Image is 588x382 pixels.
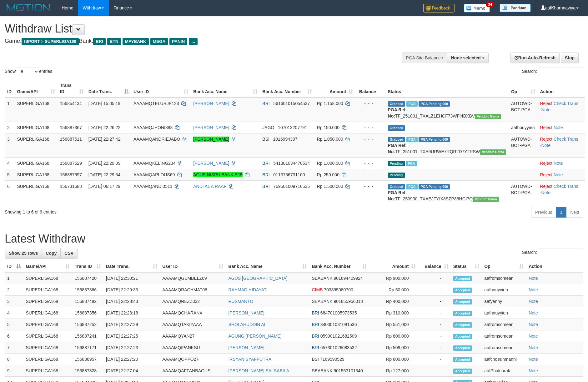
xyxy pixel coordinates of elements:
[14,98,57,122] td: SUPERLIGA168
[355,80,385,98] th: Balance
[369,319,418,330] td: Rp 551,000
[5,206,240,215] div: Showing 1 to 6 of 6 entries
[451,55,481,60] span: None selected
[453,369,472,374] span: Accepted
[358,183,383,189] div: - - -
[273,184,310,189] span: Copy 769501009716535 to clipboard
[103,330,160,342] td: [DATE] 22:27:25
[406,101,417,107] span: Marked by aafsengchandara
[418,307,450,319] td: -
[482,342,526,354] td: aafromsomean
[133,184,173,189] span: AAAAMQANDI0511
[529,322,538,327] a: Note
[317,101,343,106] span: Rp 1.158.000
[273,172,305,177] span: Copy 0113756731100 to clipboard
[72,272,103,284] td: 156887420
[539,67,583,76] input: Search:
[312,287,323,292] span: CIMB
[388,137,405,142] span: Grabbed
[189,38,197,45] span: ...
[262,161,269,166] span: BRI
[320,310,357,315] span: Copy 684701005973535 to clipboard
[317,184,343,189] span: Rp 1.500.000
[312,310,319,315] span: BRI
[5,296,23,307] td: 3
[160,272,226,284] td: AAAAMQGEMBELZ69
[388,143,407,154] b: PGA Ref. No:
[529,276,538,281] a: Note
[388,190,407,201] b: PGA Ref. No:
[88,172,120,177] span: [DATE] 22:29:54
[509,180,538,204] td: AUTOWD-BOT-PGA
[418,319,450,330] td: -
[60,161,82,166] span: 156887629
[369,261,418,272] th: Amount: activate to sort column ascending
[42,248,61,259] a: Copy
[418,284,450,296] td: -
[5,272,23,284] td: 1
[23,354,72,365] td: SUPERLIGA168
[419,137,450,142] span: PGA Pending
[103,284,160,296] td: [DATE] 22:29:33
[509,98,538,122] td: AUTOWD-BOT-PGA
[72,330,103,342] td: 156887241
[538,180,585,204] td: · ·
[314,80,356,98] th: Amount: activate to sort column ascending
[14,180,57,204] td: SUPERLIGA168
[72,342,103,354] td: 156887171
[260,80,314,98] th: Bank Acc. Number: activate to sort column ascending
[312,357,319,362] span: BSI
[369,307,418,319] td: Rp 310,000
[72,319,103,330] td: 156887252
[320,345,357,350] span: Copy 657301026083532 to clipboard
[510,53,560,63] a: Run Auto-Refresh
[262,101,269,106] span: BRI
[226,261,309,272] th: Bank Acc. Name: activate to sort column ascending
[418,354,450,365] td: -
[23,342,72,354] td: SUPERLIGA168
[312,276,332,281] span: SEABANK
[133,161,176,166] span: AAAAMQKELING234
[5,248,42,259] a: Show 25 rows
[540,172,553,177] a: Reject
[193,101,229,106] a: [PERSON_NAME]
[64,251,73,256] span: CSV
[473,197,499,202] span: Vendor URL: https://trx31.1velocity.biz
[388,161,405,166] span: Pending
[123,38,149,45] span: MAYBANK
[538,122,585,133] td: ·
[540,101,553,106] a: Reject
[273,101,310,106] span: Copy 561601015054537 to clipboard
[419,184,450,189] span: PGA Pending
[228,322,266,327] a: SHOLAHUDDIN AL
[509,133,538,157] td: AUTOWD-BOT-PGA
[418,261,450,272] th: Balance: activate to sort column ascending
[358,172,383,178] div: - - -
[385,180,509,204] td: TF_250930_TXAEJFYIX8SZP86HGI7Q
[228,345,264,350] a: [PERSON_NAME]
[418,272,450,284] td: -
[103,365,160,377] td: [DATE] 22:27:04
[86,80,131,98] th: Date Trans.: activate to sort column descending
[453,311,472,316] span: Accepted
[418,342,450,354] td: -
[358,136,383,142] div: - - -
[103,272,160,284] td: [DATE] 22:30:21
[406,137,417,142] span: Marked by aafchoeunmanni
[58,80,86,98] th: Trans ID: activate to sort column ascending
[262,125,274,130] span: JAGO
[369,284,418,296] td: Rp 50,000
[334,368,363,373] span: Copy 901553101340 to clipboard
[388,173,405,178] span: Pending
[369,296,418,307] td: Rp 400,000
[418,296,450,307] td: -
[160,261,226,272] th: User ID: activate to sort column ascending
[385,80,509,98] th: Status
[9,251,38,256] span: Show 25 rows
[529,299,538,304] a: Note
[5,365,23,377] td: 9
[160,296,226,307] td: AAAAMQREZZ332
[273,137,298,142] span: Copy 1016994387 to clipboard
[193,184,226,189] a: ANDI AL A RAAF
[320,334,357,339] span: Copy 059901021682509 to clipboard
